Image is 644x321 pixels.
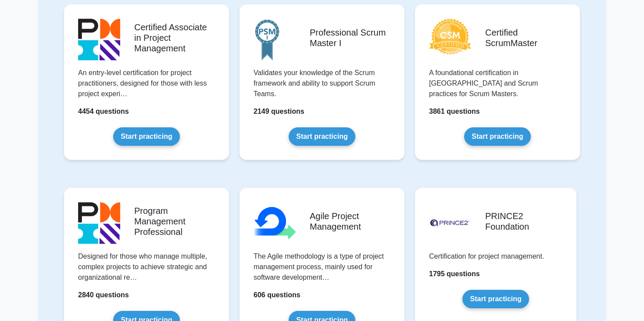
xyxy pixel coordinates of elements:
[289,127,355,146] a: Start practicing
[464,127,530,146] a: Start practicing
[462,290,529,308] a: Start practicing
[113,127,179,146] a: Start practicing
